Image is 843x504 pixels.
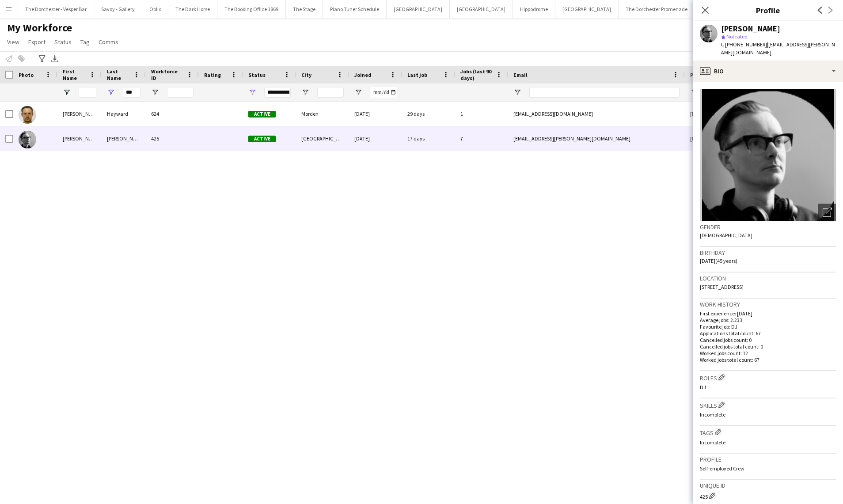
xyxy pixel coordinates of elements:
[204,72,221,78] span: Rating
[94,0,142,18] button: Savoy - Gallery
[349,102,402,126] div: [DATE]
[80,38,90,46] span: Tag
[700,223,836,231] h3: Gender
[7,38,19,46] span: View
[49,53,60,64] app-action-btn: Export XLSX
[28,38,46,46] span: Export
[296,126,349,151] div: [GEOGRAPHIC_DATA]
[700,249,836,257] h3: Birthday
[354,72,372,78] span: Joined
[79,87,96,98] input: First Name Filter Input
[700,481,836,489] h3: Unique ID
[142,0,168,18] button: Oblix
[700,323,836,330] p: Favourite job: DJ
[354,88,362,96] button: Open Filter Menu
[700,350,836,356] p: Worked jobs count: 12
[693,61,843,82] div: Bio
[529,87,680,98] input: Email Filter Input
[818,204,836,221] div: Open photos pop-in
[700,428,836,437] h3: Tags
[168,0,217,18] button: The Dark Horse
[54,38,72,46] span: Status
[455,102,508,126] div: 1
[370,87,397,98] input: Joined Filter Input
[700,89,836,221] img: Crew avatar or photo
[167,87,194,98] input: Workforce ID Filter Input
[63,88,71,96] button: Open Filter Menu
[508,102,685,126] div: [EMAIL_ADDRESS][DOMAIN_NAME]
[51,36,75,48] a: Status
[25,36,49,48] a: Export
[407,72,427,78] span: Last job
[513,0,555,18] button: Hippodrome
[217,0,286,18] button: The Booking Office 1869
[700,411,836,418] p: Incomplete
[402,102,455,126] div: 29 days
[513,72,528,78] span: Email
[721,25,780,33] div: [PERSON_NAME]
[77,36,93,48] a: Tag
[57,126,102,151] div: [PERSON_NAME]
[63,68,86,81] span: First Name
[685,126,798,151] div: [PHONE_NUMBER]
[19,106,36,124] img: Harry Hayward
[508,126,685,151] div: [EMAIL_ADDRESS][PERSON_NAME][DOMAIN_NAME]
[95,36,122,48] a: Comms
[57,102,102,126] div: [PERSON_NAME]
[151,68,183,81] span: Workforce ID
[387,0,450,18] button: [GEOGRAPHIC_DATA]
[301,72,311,78] span: City
[286,0,323,18] button: The Stage
[107,68,130,81] span: Last Name
[146,126,199,151] div: 425
[700,465,836,472] p: Self-employed Crew
[726,33,748,40] span: Not rated
[555,0,619,18] button: [GEOGRAPHIC_DATA]
[102,126,146,151] div: [PERSON_NAME]
[700,400,836,409] h3: Skills
[146,102,199,126] div: 624
[301,88,309,96] button: Open Filter Menu
[690,88,698,96] button: Open Filter Menu
[248,88,256,96] button: Open Filter Menu
[700,343,836,350] p: Cancelled jobs total count: 0
[700,310,836,317] p: First experience: [DATE]
[460,68,492,81] span: Jobs (last 90 days)
[151,88,159,96] button: Open Filter Menu
[123,87,140,98] input: Last Name Filter Input
[402,126,455,151] div: 17 days
[248,136,276,142] span: Active
[248,111,276,117] span: Active
[19,72,34,78] span: Photo
[455,126,508,151] div: 7
[107,88,115,96] button: Open Filter Menu
[450,0,513,18] button: [GEOGRAPHIC_DATA]
[317,87,344,98] input: City Filter Input
[693,4,843,16] h3: Profile
[700,300,836,308] h3: Work history
[700,373,836,382] h3: Roles
[323,0,387,18] button: Piano Tuner Schedule
[700,337,836,343] p: Cancelled jobs count: 0
[700,455,836,463] h3: Profile
[721,41,767,48] span: t. [PHONE_NUMBER]
[721,41,835,56] span: | [EMAIL_ADDRESS][PERSON_NAME][DOMAIN_NAME]
[99,38,118,46] span: Comms
[700,439,836,446] p: Incomplete
[700,384,706,390] span: DJ
[619,0,695,18] button: The Dorchester Promenade
[37,53,47,64] app-action-btn: Advanced filters
[513,88,521,96] button: Open Filter Menu
[700,317,836,323] p: Average jobs: 2.233
[4,36,23,48] a: View
[248,72,266,78] span: Status
[700,284,744,290] span: [STREET_ADDRESS]
[700,274,836,282] h3: Location
[700,232,752,239] span: [DEMOGRAPHIC_DATA]
[690,72,706,78] span: Phone
[19,131,36,148] img: Matthew Hayman
[296,102,349,126] div: Morden
[700,258,737,264] span: [DATE] (45 years)
[7,21,72,34] span: My Workforce
[700,491,836,500] div: 425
